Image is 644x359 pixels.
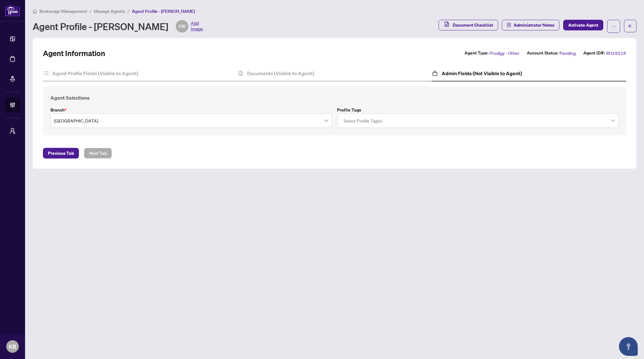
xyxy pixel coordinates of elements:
li: / [127,8,129,15]
span: Activate Agent [568,20,598,30]
h4: Agent Profile Fields (Visible to Agent) [52,70,138,77]
li: / [90,8,91,15]
label: Profile Tags [337,107,619,113]
span: arrow-left [628,24,632,28]
span: Mississauga [54,115,328,127]
span: ellipsis [611,24,616,29]
label: Agent Type: [465,49,488,57]
button: Open asap [619,337,638,356]
button: Previous Tab [43,148,79,159]
h4: Documents (Visible to Agent) [247,70,314,77]
span: Manage Agents [94,8,125,14]
label: Agent ID#: [583,49,605,57]
span: Agent Profile - [PERSON_NAME] [132,8,195,14]
span: Brokerage Management [39,8,87,14]
span: Prodigy - Other [490,49,519,57]
span: Document Checklist [453,20,493,30]
img: logo [5,5,20,16]
span: RH18218 [606,49,626,57]
span: Previous Tab [48,148,74,158]
span: user-switch [9,128,16,134]
div: Agent Profile - [PERSON_NAME] [33,20,203,33]
button: Administrator Notes [502,20,559,30]
label: Account Status: [527,49,558,57]
span: Pending [559,49,576,57]
span: Add Image [191,20,203,33]
span: EW [179,23,185,30]
span: KB [9,342,16,351]
h4: Agent Selections [50,94,619,101]
button: Document Checklist [439,20,498,30]
button: Activate Agent [563,20,603,30]
span: Administrator Notes [514,20,554,30]
button: Next Tab [84,148,112,159]
label: Branch [50,107,332,113]
h4: Admin Fields (Not Visible to Agent) [442,70,522,77]
h2: Agent Information [43,48,105,58]
span: solution [507,23,511,27]
span: home [33,9,37,13]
